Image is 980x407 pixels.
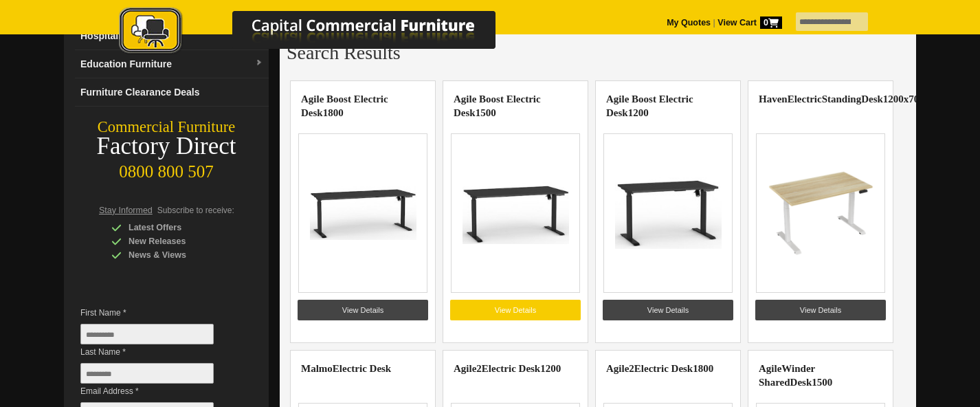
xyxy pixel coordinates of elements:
[755,300,886,320] a: View Details
[80,324,214,344] input: First Name *
[333,363,391,374] highlight: Electric Desk
[760,16,782,29] span: 0
[80,384,234,398] span: Email Address *
[64,155,269,181] div: 0800 800 507
[482,363,540,374] highlight: Electric Desk
[80,306,234,320] span: First Name *
[606,363,629,374] highlight: Agile
[287,43,909,63] h2: Search Results
[717,18,782,27] strong: View Cart
[759,363,781,374] highlight: Agile
[788,93,822,104] highlight: Electric
[759,93,924,104] a: HavenElectricStandingDesk1200x700
[301,93,388,118] a: Agile Boost Electric Desk1800
[298,300,428,320] a: View Details
[790,377,812,388] highlight: Desk
[454,93,541,118] highlight: Agile Boost Electric Desk
[603,300,733,320] a: View Details
[634,363,693,374] highlight: Electric Desk
[861,93,883,104] highlight: Desk
[111,234,242,248] div: New Releases
[301,363,391,374] a: MalmoElectric Desk
[606,363,713,374] a: Agile2Electric Desk1800
[454,93,541,118] a: Agile Boost Electric Desk1500
[301,93,388,118] highlight: Agile Boost Electric Desk
[75,78,269,107] a: Furniture Clearance Deals
[64,118,269,137] div: Commercial Furniture
[606,93,693,118] highlight: Agile Boost Electric Desk
[111,248,242,262] div: News & Views
[80,345,234,359] span: Last Name *
[64,137,269,156] div: Factory Direct
[759,363,832,388] a: AgileWinder SharedDesk1500
[75,22,269,50] a: Hospitality Furnituredropdown
[667,18,711,27] a: My Quotes
[81,7,562,57] img: Capital Commercial Furniture Logo
[75,50,269,78] a: Education Furnituredropdown
[80,363,214,384] input: Last Name *
[454,363,561,374] a: Agile2Electric Desk1200
[454,363,476,374] highlight: Agile
[99,206,153,215] span: Stay Informed
[157,206,234,215] span: Subscribe to receive:
[81,7,562,61] a: Capital Commercial Furniture Logo
[715,18,782,27] a: View Cart0
[450,300,581,320] a: View Details
[111,221,242,234] div: Latest Offers
[606,93,693,118] a: Agile Boost Electric Desk1200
